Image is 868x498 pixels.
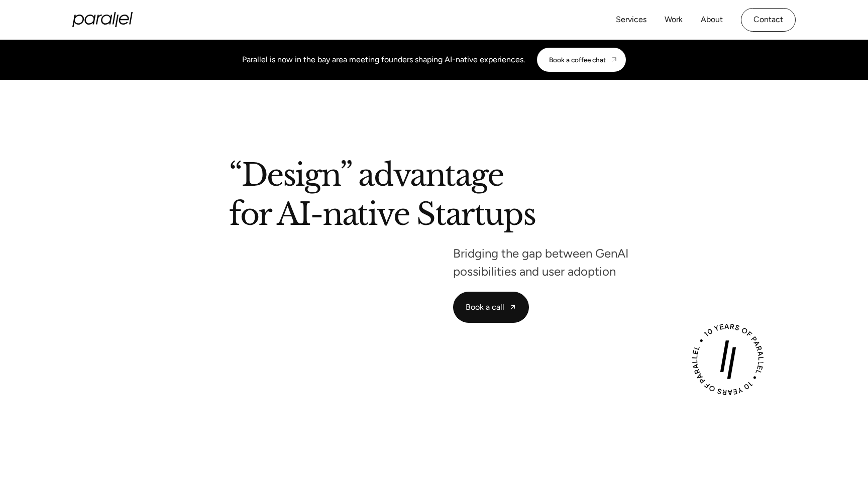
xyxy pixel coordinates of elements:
a: home [72,12,133,27]
a: Contact [741,8,796,32]
img: CTA arrow image [610,56,618,64]
div: Parallel is now in the bay area meeting founders shaping AI-native experiences. [242,54,525,66]
h1: “Design” advantage for AI-native Startups [229,160,679,233]
a: Book a coffee chat [537,48,626,72]
a: Services [616,13,646,27]
p: Bridging the gap between GenAI possibilities and user adoption [453,249,679,276]
div: Book a coffee chat [549,56,606,64]
a: Work [665,13,683,27]
a: About [701,13,723,27]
